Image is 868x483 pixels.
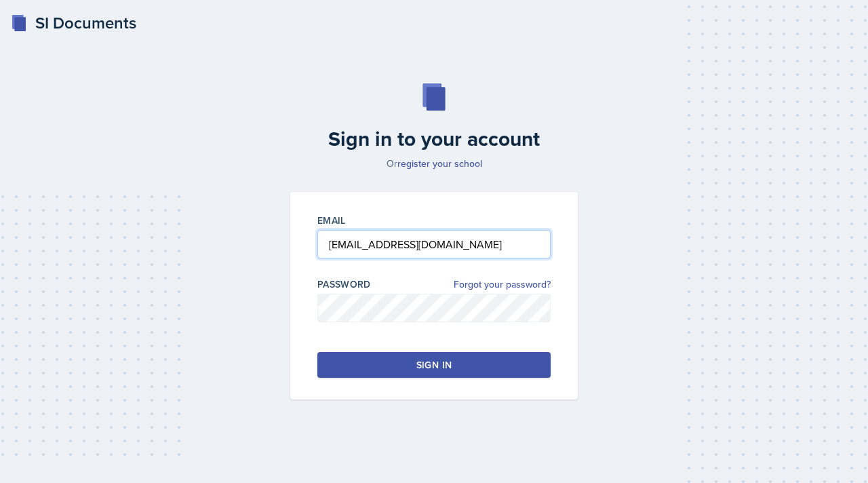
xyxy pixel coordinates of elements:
input: Email [317,230,551,258]
div: Sign in [416,358,452,372]
a: register your school [397,157,482,170]
button: Sign in [317,352,551,378]
a: Forgot your password? [454,277,551,292]
label: Password [317,277,371,291]
p: Or [282,157,586,170]
h2: Sign in to your account [282,127,586,151]
label: Email [317,214,346,227]
a: SI Documents [11,11,136,35]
